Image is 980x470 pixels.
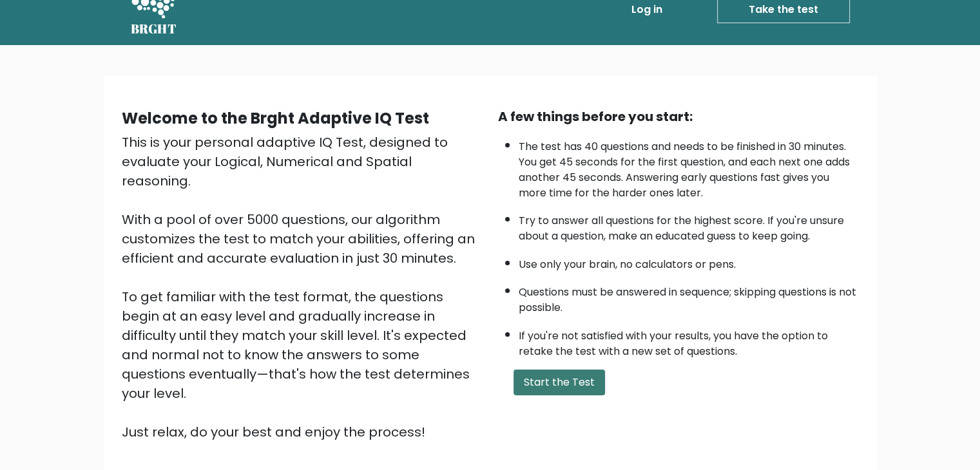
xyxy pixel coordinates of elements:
[498,107,859,126] div: A few things before you start:
[514,370,605,395] button: Start the Test
[122,133,483,442] div: This is your personal adaptive IQ Test, designed to evaluate your Logical, Numerical and Spatial ...
[519,250,859,272] li: Use only your brain, no calculators or pens.
[519,207,859,244] li: Try to answer all questions for the highest score. If you're unsure about a question, make an edu...
[122,108,429,129] b: Welcome to the Brght Adaptive IQ Test
[519,133,859,201] li: The test has 40 questions and needs to be finished in 30 minutes. You get 45 seconds for the firs...
[131,21,177,37] h5: BRGHT
[519,278,859,315] li: Questions must be answered in sequence; skipping questions is not possible.
[519,322,859,359] li: If you're not satisfied with your results, you have the option to retake the test with a new set ...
